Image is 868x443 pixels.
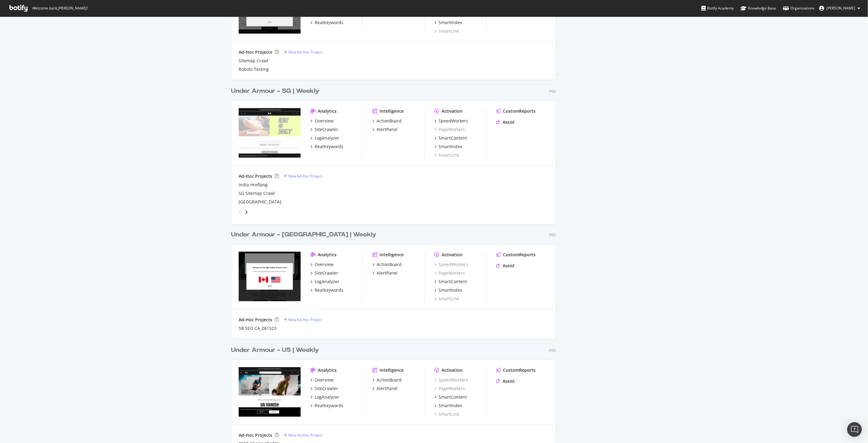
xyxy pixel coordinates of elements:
[239,108,301,158] img: underarmour.com.sg
[442,108,463,114] div: Activation
[380,252,404,258] div: Intelligence
[496,119,515,125] a: Assist
[239,190,275,196] a: SG Sitemap Crawl
[315,386,338,392] div: SiteCrawler
[434,394,467,400] a: SmartContent
[288,49,322,55] div: New Ad-Hoc Project
[231,346,319,355] div: Under Armour - US | Weekly
[288,433,322,438] div: New Ad-Hoc Project
[496,263,515,269] a: Assist
[439,135,467,141] div: SmartContent
[310,394,339,400] a: LogAnalyzer
[231,87,322,96] a: Under Armour - SG | Weekly
[740,5,776,11] div: Knowledge Base
[288,317,322,322] div: New Ad-Hoc Project
[496,378,515,384] a: Assist
[549,89,556,94] div: Pro
[284,317,322,322] a: New Ad-Hoc Project
[310,386,338,392] a: SiteCrawler
[434,28,459,34] a: SmartLink
[549,348,556,353] div: Pro
[701,5,734,11] div: Botify Academy
[231,230,379,239] a: Under Armour - [GEOGRAPHIC_DATA] | Weekly
[315,135,339,141] div: LogAnalyzer
[434,296,459,302] a: SmartLink
[318,108,337,114] div: Analytics
[377,270,398,276] div: AlertPanel
[434,152,459,158] a: SmartLink
[310,270,338,276] a: SiteCrawler
[239,252,301,301] img: www.underarmour.ca/en-ca
[372,262,402,268] a: ActionBoard
[315,403,343,409] div: RealKeywords
[439,279,467,285] div: SmartContent
[310,403,343,409] a: RealKeywords
[377,262,402,268] div: ActionBoard
[310,135,339,141] a: LogAnalyzer
[503,367,536,373] div: CustomReports
[231,87,319,96] div: Under Armour - SG | Weekly
[442,252,463,258] div: Activation
[549,232,556,238] div: Pro
[496,252,536,258] a: CustomReports
[377,118,402,124] div: ActionBoard
[434,126,465,133] a: PageWorkers
[434,270,465,276] a: PageWorkers
[439,394,467,400] div: SmartContent
[284,433,322,438] a: New Ad-Hoc Project
[439,144,462,150] div: SmartIndex
[315,270,338,276] div: SiteCrawler
[310,279,339,285] a: LogAnalyzer
[847,422,862,437] div: Open Intercom Messenger
[239,173,272,179] div: Ad-Hoc Projects
[439,118,468,124] div: SpeedWorkers
[377,386,398,392] div: AlertPanel
[310,126,338,133] a: SiteCrawler
[372,386,398,392] a: AlertPanel
[239,367,301,417] img: www.underarmour.com/en-us
[239,317,272,323] div: Ad-Hoc Projects
[434,118,468,124] a: SpeedWorkers
[434,403,462,409] a: SmartIndex
[315,20,343,26] div: RealKeywords
[310,20,343,26] a: RealKeywords
[439,403,462,409] div: SmartIndex
[434,20,462,26] a: SmartIndex
[315,279,339,285] div: LogAnalyzer
[284,174,322,179] a: New Ad-Hoc Project
[503,252,536,258] div: CustomReports
[315,144,343,150] div: RealKeywords
[434,386,465,392] div: PageWorkers
[434,279,467,285] a: SmartContent
[239,58,268,64] div: Sitemap Crawl
[239,432,272,438] div: Ad-Hoc Projects
[239,199,281,205] div: [GEOGRAPHIC_DATA]
[284,49,322,55] a: New Ad-Hoc Project
[372,118,402,124] a: ActionBoard
[310,377,334,383] a: Overview
[783,5,814,11] div: Organizations
[372,126,398,133] a: AlertPanel
[315,377,334,383] div: Overview
[503,378,515,384] div: Assist
[310,144,343,150] a: RealKeywords
[310,118,334,124] a: Overview
[434,411,459,417] a: SmartLink
[372,270,398,276] a: AlertPanel
[239,66,269,72] div: Robots Testing
[434,377,468,383] a: SpeedWorkers
[315,394,339,400] div: LogAnalyzer
[503,119,515,125] div: Assist
[372,377,402,383] a: ActionBoard
[439,20,462,26] div: SmartIndex
[239,182,268,188] a: India Hreflang
[439,287,462,293] div: SmartIndex
[434,262,468,268] a: SpeedWorkers
[315,118,334,124] div: Overview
